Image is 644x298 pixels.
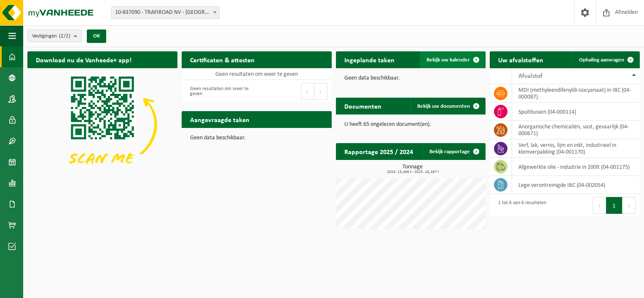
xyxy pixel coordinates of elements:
h2: Documenten [336,98,390,114]
span: Afvalstof [518,73,542,80]
button: Next [623,197,636,214]
img: Download de VHEPlus App [27,68,177,181]
h2: Rapportage 2025 / 2024 [336,143,421,160]
a: Bekijk uw kalender [420,51,485,68]
button: Previous [301,83,314,100]
button: OK [87,29,106,43]
td: MDI (methyleendifenyldi-isocyanaat) in IBC (04-000087) [512,84,640,103]
span: 10-837090 - TRAFIROAD NV - LOKEREN [111,6,220,19]
p: Geen data beschikbaar. [344,75,478,81]
td: Lege verontreinigde IBC (04-002054) [512,176,640,194]
span: Ophaling aanvragen [579,57,624,63]
td: verf, lak, vernis, lijm en inkt, industrieel in kleinverpakking (04-001170) [512,139,640,158]
span: Bekijk uw kalender [427,57,470,63]
td: anorganische chemicaliën, vast, gevaarlijk (04-000671) [512,121,640,139]
p: U heeft 65 ongelezen document(en). [344,122,478,128]
p: Geen data beschikbaar. [190,135,323,141]
div: Geen resultaten om weer te geven [186,82,252,101]
h2: Download nu de Vanheede+ app! [27,51,140,68]
h2: Certificaten & attesten [182,51,263,68]
button: 1 [606,197,623,214]
td: spuitbussen (04-000114) [512,103,640,121]
h2: Ingeplande taken [336,51,403,68]
h2: Aangevraagde taken [182,111,258,128]
a: Bekijk uw documenten [411,98,485,114]
span: Vestigingen [32,30,70,43]
h3: Tonnage [340,164,486,174]
a: Bekijk rapportage [423,143,485,160]
button: Next [314,83,327,100]
td: afgewerkte olie - industrie in 200lt (04-001175) [512,158,640,176]
count: (2/2) [59,33,70,39]
span: 10-837090 - TRAFIROAD NV - LOKEREN [112,7,219,19]
button: Previous [593,197,606,214]
td: Geen resultaten om weer te geven [182,68,332,80]
div: 1 tot 6 van 6 resultaten [494,196,546,215]
button: Vestigingen(2/2) [27,29,82,42]
h2: Uw afvalstoffen [490,51,552,68]
span: 2024: 13,466 t - 2025: 18,287 t [340,170,486,174]
a: Ophaling aanvragen [572,51,639,68]
span: Bekijk uw documenten [417,104,470,109]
